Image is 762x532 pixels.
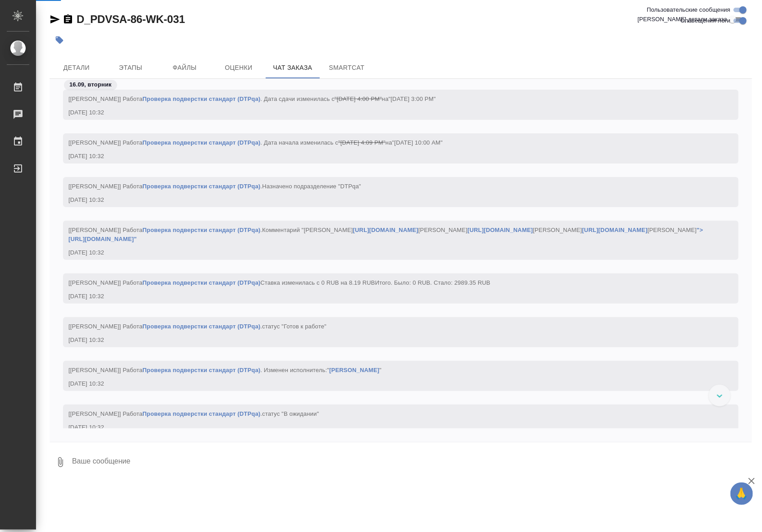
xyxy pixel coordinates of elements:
[68,323,327,330] span: [[PERSON_NAME]] Работа .
[68,152,707,161] div: [DATE] 10:32
[69,80,112,89] p: 16.09, вторник
[353,227,418,233] a: [URL][DOMAIN_NAME]
[163,62,206,73] span: Файлы
[142,323,260,330] a: Проверка подверстки стандарт (DTPqa)
[68,410,319,417] span: [[PERSON_NAME]] Работа .
[262,410,319,417] span: статус "В ожидании"
[467,227,533,233] a: [URL][DOMAIN_NAME]
[50,30,69,50] button: Добавить тэг
[68,379,707,388] div: [DATE] 10:32
[271,62,314,73] span: Чат заказа
[68,139,443,146] span: [[PERSON_NAME]] Работа . Дата начала изменилась с на
[638,15,727,24] span: [PERSON_NAME] детали заказа
[730,482,753,505] button: 🙏
[262,323,327,330] span: статус "Готов к работе"
[142,279,260,286] a: Проверка подверстки стандарт (DTPqa)
[335,95,382,102] span: "[DATE] 4:00 PM"
[68,336,707,345] div: [DATE] 10:32
[68,292,707,301] div: [DATE] 10:32
[142,367,260,373] a: Проверка подверстки стандарт (DTPqa)
[68,95,436,102] span: [[PERSON_NAME]] Работа . Дата сдачи изменилась с на
[68,423,707,432] div: [DATE] 10:32
[142,183,260,190] a: Проверка подверстки стандарт (DTPqa)
[63,14,73,25] button: Скопировать ссылку
[375,279,490,286] span: Итого. Было: 0 RUB. Стало: 2989.35 RUB
[262,183,361,190] span: Назначено подразделение "DTPqa"
[327,367,381,373] span: " "
[142,139,260,146] a: Проверка подверстки стандарт (DTPqa)
[68,227,703,242] span: [[PERSON_NAME]] Работа .
[68,227,703,242] span: Комментарий "[PERSON_NAME] [PERSON_NAME] [PERSON_NAME] [PERSON_NAME]
[680,16,730,25] span: Оповещения-логи
[217,62,260,73] span: Оценки
[68,196,707,205] div: [DATE] 10:32
[109,62,152,73] span: Этапы
[325,62,368,73] span: SmartCat
[392,139,443,146] span: "[DATE] 10:00 AM"
[68,248,707,257] div: [DATE] 10:32
[68,183,361,190] span: [[PERSON_NAME]] Работа .
[647,5,730,14] span: Пользовательские сообщения
[142,410,260,417] a: Проверка подверстки стандарт (DTPqa)
[68,108,707,117] div: [DATE] 10:32
[329,367,379,373] a: [PERSON_NAME]
[68,279,490,286] span: [[PERSON_NAME]] Работа Ставка изменилась с 0 RUB на 8.19 RUB
[582,227,648,233] a: [URL][DOMAIN_NAME]
[734,484,749,503] span: 🙏
[389,95,436,102] span: "[DATE] 3:00 PM"
[55,62,98,73] span: Детали
[50,14,60,25] button: Скопировать ссылку для ЯМессенджера
[142,227,260,233] a: Проверка подверстки стандарт (DTPqa)
[142,95,260,102] a: Проверка подверстки стандарт (DTPqa)
[338,139,386,146] span: "[DATE] 4:09 PM"
[68,367,381,373] span: [[PERSON_NAME]] Работа . Изменен исполнитель:
[77,13,185,25] a: D_PDVSA-86-WK-031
